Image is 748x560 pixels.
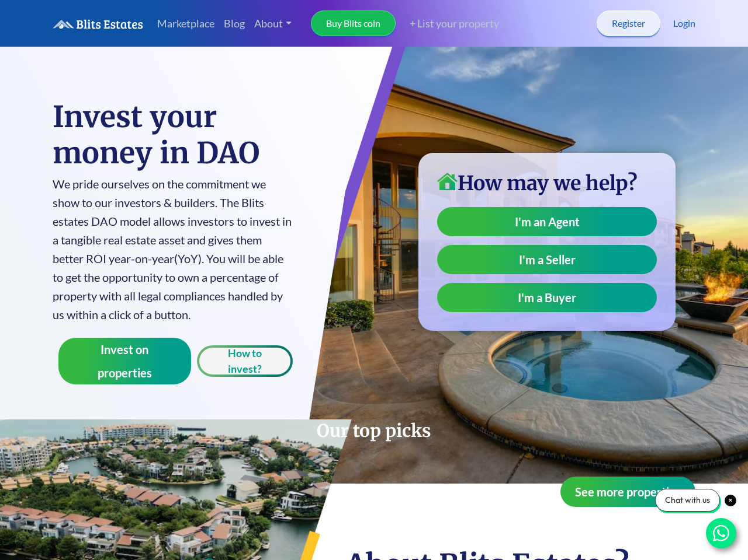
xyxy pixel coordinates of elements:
h3: How may we help? [437,171,657,195]
button: How to invest? [197,345,293,377]
a: I'm an Agent [437,207,657,236]
a: Blog [219,11,250,36]
img: home-icon [437,173,458,190]
a: Marketplace [153,11,219,36]
h2: Our top picks [53,419,695,442]
div: Chat with us [655,489,720,512]
a: About [250,11,296,36]
h1: Invest your money in DAO [53,99,293,171]
a: I'm a Seller [437,245,657,274]
button: See more properties [560,477,695,507]
a: + List your property [396,16,499,32]
a: I'm a Buyer [437,283,657,312]
a: Buy Blits coin [311,10,396,36]
a: Register [597,10,660,36]
img: logo.6a08bd47fd1234313fe35534c588d03a.svg [53,19,143,29]
p: We pride ourselves on the commitment we show to our investors & builders. The Blits estates DAO m... [53,174,293,324]
button: Invest on properties [58,338,191,384]
a: Login [673,16,695,30]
